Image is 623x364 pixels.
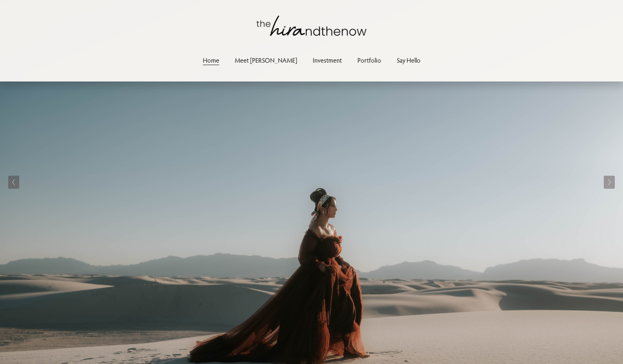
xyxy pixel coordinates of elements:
[8,176,19,189] button: Previous Slide
[397,55,421,66] a: Say Hello
[313,55,342,66] a: Investment
[257,16,366,36] img: thehirandthenow
[235,55,297,66] a: Meet [PERSON_NAME]
[604,176,615,189] button: Next Slide
[203,55,219,66] a: Home
[357,55,381,66] a: Portfolio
